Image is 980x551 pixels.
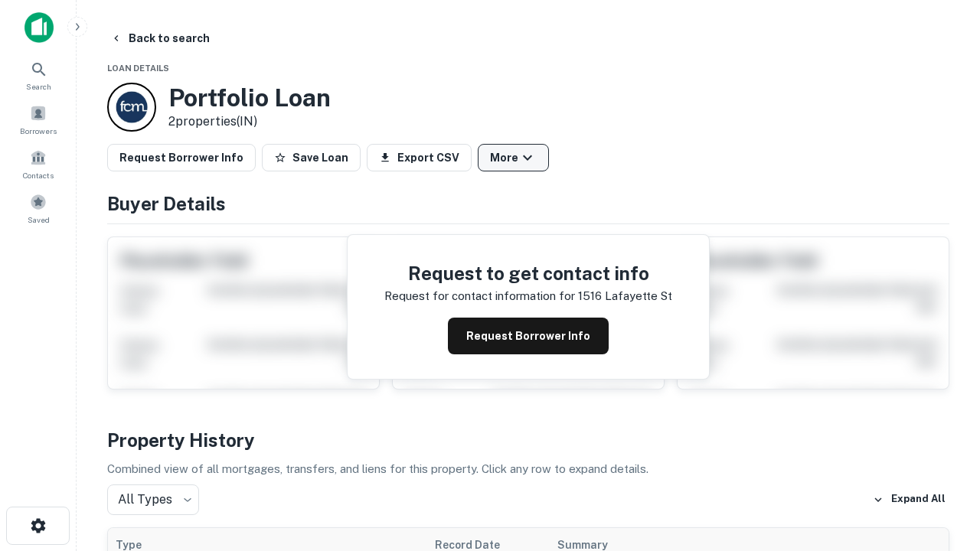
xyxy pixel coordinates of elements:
button: Export CSV [367,144,472,171]
h4: Buyer Details [107,190,949,217]
h4: Request to get contact info [384,259,672,287]
iframe: Chat Widget [903,429,980,502]
a: Contacts [5,143,72,184]
a: Search [5,54,72,96]
span: Contacts [23,169,54,181]
button: Expand All [869,488,949,511]
button: Back to search [104,24,216,52]
p: Request for contact information for [384,287,575,305]
button: More [478,144,549,171]
a: Saved [5,187,72,229]
span: Loan Details [107,64,169,73]
span: Saved [28,214,50,226]
button: Request Borrower Info [107,144,256,171]
span: Search [26,80,51,93]
p: 1516 lafayette st [578,287,672,305]
p: Combined view of all mortgages, transfers, and liens for this property. Click any row to expand d... [107,460,949,478]
img: capitalize-icon.png [24,12,54,43]
button: Request Borrower Info [448,318,609,354]
h3: Portfolio Loan [168,83,331,112]
h4: Property History [107,426,949,454]
div: All Types [107,484,199,515]
p: 2 properties (IN) [168,112,331,131]
a: Borrowers [5,99,72,140]
button: Save Loan [262,144,361,171]
span: Borrowers [20,125,57,137]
